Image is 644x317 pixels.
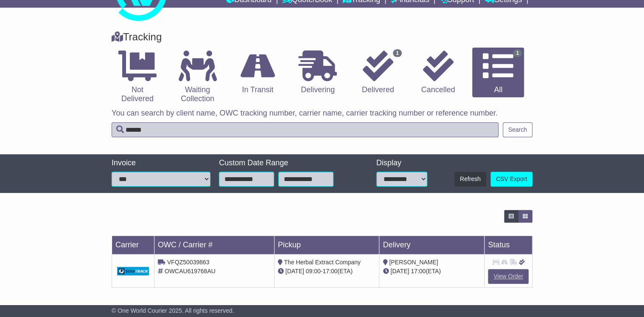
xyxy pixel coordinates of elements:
[112,307,234,314] span: © One World Courier 2025. All rights reserved.
[352,48,404,98] a: 1 Delivered
[376,158,428,168] div: Display
[286,268,304,275] span: [DATE]
[274,236,379,255] td: Pickup
[167,259,210,266] span: VFQZ50039863
[490,172,532,187] a: CSV Export
[412,48,464,98] a: Cancelled
[165,268,216,275] span: OWCAU619768AU
[219,158,353,168] div: Custom Date Range
[117,267,149,275] img: GetCarrierServiceDarkLogo
[232,48,283,98] a: In Transit
[454,172,486,187] button: Refresh
[322,268,337,275] span: 17:00
[306,268,321,275] span: 09:00
[393,49,402,57] span: 1
[278,267,376,276] div: - (ETA)
[292,48,344,98] a: Delivering
[112,48,163,107] a: Not Delivered
[488,269,529,284] a: View Order
[503,122,532,137] button: Search
[107,31,537,43] div: Tracking
[379,236,484,255] td: Delivery
[112,236,154,255] td: Carrier
[389,259,438,266] span: [PERSON_NAME]
[390,268,409,275] span: [DATE]
[154,236,274,255] td: OWC / Carrier #
[284,259,361,266] span: The Herbal Extract Company
[513,49,522,57] span: 1
[472,48,524,98] a: 1 All
[112,109,532,118] p: You can search by client name, OWC tracking number, carrier name, carrier tracking number or refe...
[383,267,481,276] div: (ETA)
[411,268,426,275] span: 17:00
[484,236,532,255] td: Status
[112,158,210,168] div: Invoice
[172,48,224,107] a: Waiting Collection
